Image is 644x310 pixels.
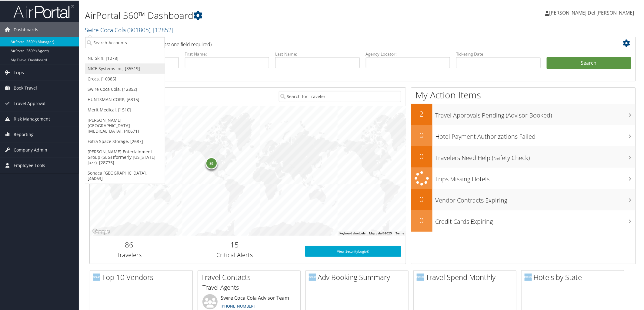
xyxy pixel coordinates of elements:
span: Dashboards [14,22,38,37]
h3: Travel Agents [202,283,296,291]
a: Swire Coca Cola [85,25,173,33]
a: Terms (opens in new tab) [395,231,404,234]
a: 0Credit Cards Expiring [411,210,636,231]
span: Map data ©2025 [369,231,392,234]
img: Google [91,227,111,235]
a: 0Hotel Payment Authorizations Failed [411,124,636,146]
a: Nu Skin, [1278] [85,53,165,63]
span: Employee Tools [14,157,45,172]
h2: Travel Contacts [201,271,300,282]
span: Risk Management [14,111,50,126]
label: First Name: [185,50,269,56]
h2: Adv Booking Summary [309,271,408,282]
span: Company Admin [14,142,47,157]
a: Merit Medical, [1510] [85,104,165,114]
a: Extra Space Storage, [2687] [85,136,165,146]
a: View SecurityLogic® [305,245,402,256]
label: Last Name: [275,50,360,56]
a: Swire Coca Cola, [12852] [85,83,165,94]
img: domo-logo.png [525,273,532,280]
span: , [ 12852 ] [150,25,173,33]
span: Book Travel [14,80,37,95]
a: Sonaca [GEOGRAPHIC_DATA], [46063] [85,167,165,183]
h1: My Action Items [411,88,636,101]
img: domo-logo.png [417,273,424,280]
span: ( 301805 ) [127,25,150,33]
h2: 86 [94,239,164,249]
a: 0Travelers Need Help (Safety Check) [411,146,636,167]
h1: AirPortal 360™ Dashboard [85,9,455,21]
h2: 0 [411,215,432,225]
a: [PERSON_NAME] Del [PERSON_NAME] [545,3,640,21]
h2: 15 [173,239,296,249]
span: (at least one field required) [154,40,212,47]
h2: Travel Spend Monthly [417,271,516,282]
h2: Hotels by State [525,271,624,282]
span: Reporting [14,126,34,141]
a: Crocs, [10385] [85,73,165,83]
span: Travel Approval [14,95,45,111]
label: Ticketing Date: [456,50,541,56]
h3: Credit Cards Expiring [435,214,636,225]
h3: Vendor Contracts Expiring [435,192,636,204]
a: 0Vendor Contracts Expiring [411,189,636,210]
h3: Trips Missing Hotels [435,171,636,183]
h3: Travelers [94,250,164,259]
a: [PERSON_NAME] Entertainment Group (SEG) (formerly [US_STATE] Jazz), [28775] [85,146,165,167]
span: Trips [14,64,24,80]
a: Open this area in Google Maps (opens a new window) [91,227,111,235]
img: domo-logo.png [309,273,316,280]
a: [PERSON_NAME][GEOGRAPHIC_DATA][MEDICAL_DATA], [40671] [85,114,165,136]
h3: Critical Alerts [173,250,296,259]
a: 2Travel Approvals Pending (Advisor Booked) [411,103,636,124]
a: [PHONE_NUMBER] [221,303,255,308]
button: Search [547,56,631,69]
h2: 0 [411,129,432,140]
h3: Travel Approvals Pending (Advisor Booked) [435,107,636,119]
span: [PERSON_NAME] Del [PERSON_NAME] [549,9,634,15]
h2: 0 [411,151,432,161]
a: NICE Systems Inc, [35519] [85,63,165,73]
h3: Hotel Payment Authorizations Failed [435,129,636,140]
h2: 0 [411,193,432,204]
h2: Airtinerary Lookup [94,38,586,48]
input: Search for Traveler [279,90,402,101]
h2: Top 10 Vendors [93,271,192,282]
button: Keyboard shortcuts [339,231,365,235]
img: airportal-logo.png [13,4,74,18]
h2: 2 [411,108,432,118]
a: HUNTSMAN CORP, [6315] [85,94,165,104]
a: Trips Missing Hotels [411,167,636,189]
input: Search Accounts [85,36,165,48]
img: domo-logo.png [93,273,100,280]
h3: Travelers Need Help (Safety Check) [435,150,636,162]
label: Agency Locator: [366,50,450,56]
div: 86 [205,157,218,169]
